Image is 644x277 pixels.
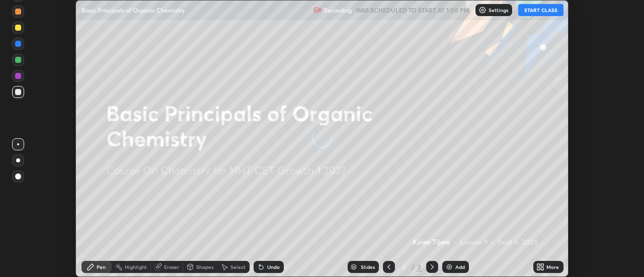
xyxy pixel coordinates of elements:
button: START CLASS [518,4,563,16]
div: Select [230,264,246,269]
div: Highlight [125,264,147,269]
div: Pen [97,264,106,269]
div: Undo [267,264,280,269]
p: Settings [489,8,508,13]
div: Slides [361,264,375,269]
p: Basic Principals of Organic Chemistry [82,6,185,14]
p: Recording [324,7,352,14]
div: / [411,264,414,270]
img: class-settings-icons [478,6,487,14]
div: Add [455,264,465,269]
div: More [546,264,559,269]
div: 2 [399,264,409,270]
div: Shapes [196,264,213,269]
div: 2 [416,262,422,271]
h5: WAS SCHEDULED TO START AT 1:00 PM [356,6,469,15]
div: Eraser [164,264,179,269]
img: recording.375f2c34.svg [313,6,321,14]
img: add-slide-button [445,263,453,271]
